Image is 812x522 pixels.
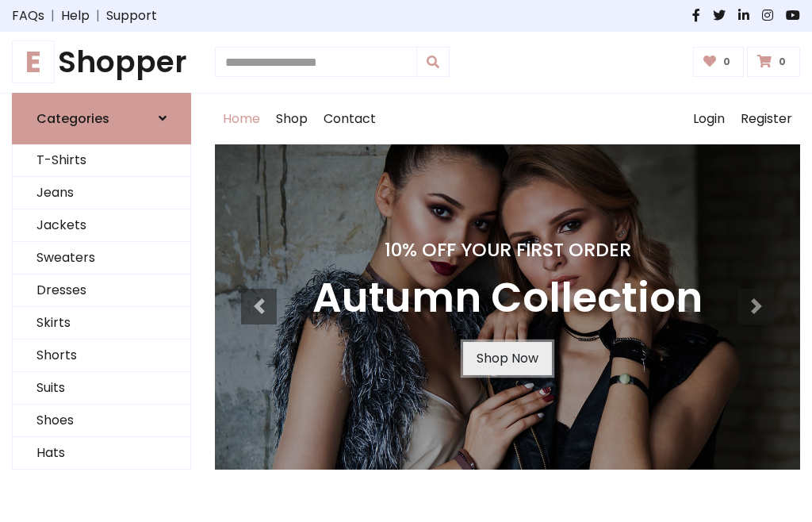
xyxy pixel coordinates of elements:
[61,6,90,25] a: Help
[44,6,61,25] span: |
[775,55,790,69] span: 0
[13,340,190,372] a: Shorts
[12,93,191,144] a: Categories
[12,40,55,83] span: E
[312,274,703,323] h3: Autumn Collection
[312,239,703,261] h4: 10% Off Your First Order
[13,177,190,209] a: Jeans
[13,274,190,307] a: Dresses
[13,209,190,242] a: Jackets
[316,94,384,144] a: Contact
[747,47,800,77] a: 0
[733,94,800,144] a: Register
[685,94,733,144] a: Login
[693,47,745,77] a: 0
[13,307,190,340] a: Skirts
[90,6,106,25] span: |
[12,44,191,80] h1: Shopper
[215,94,268,144] a: Home
[13,437,190,470] a: Hats
[13,242,190,274] a: Sweaters
[268,94,316,144] a: Shop
[36,111,109,126] h6: Categories
[13,144,190,177] a: T-Shirts
[13,405,190,437] a: Shoes
[463,342,552,375] a: Shop Now
[13,372,190,405] a: Suits
[719,55,734,69] span: 0
[106,6,157,25] a: Support
[12,6,44,25] a: FAQs
[12,44,191,80] a: EShopper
